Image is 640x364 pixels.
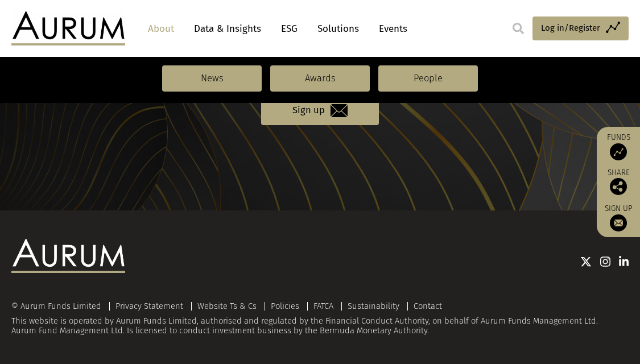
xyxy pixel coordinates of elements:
[11,301,629,336] div: This website is operated by Aurum Funds Limited, authorised and regulated by the Financial Conduc...
[11,239,125,273] img: Aurum Logo
[610,178,627,195] img: Share this post
[513,23,524,34] img: search.svg
[378,65,478,92] a: People
[11,302,107,311] div: © Aurum Funds Limited
[602,169,634,195] div: Share
[373,18,407,39] a: Events
[270,65,370,92] a: Awards
[197,301,257,311] a: Website Ts & Cs
[602,204,634,231] a: Sign up
[115,301,183,311] a: Privacy Statement
[142,18,180,39] a: About
[11,11,125,45] img: Aurum
[541,21,600,35] span: Log in/Register
[188,18,267,39] a: Data & Insights
[580,256,592,267] img: Twitter icon
[348,301,399,311] a: Sustainability
[414,301,442,311] a: Contact
[261,96,379,125] a: Sign up
[271,301,299,311] a: Policies
[313,301,333,311] a: FATCA
[275,18,303,39] a: ESG
[162,65,262,92] a: News
[600,256,610,267] img: Instagram icon
[610,143,627,160] img: Access Funds
[602,133,634,160] a: Funds
[610,214,627,231] img: Sign up to our newsletter
[312,18,365,39] a: Solutions
[619,256,629,267] img: Linkedin icon
[532,16,629,40] a: Log in/Register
